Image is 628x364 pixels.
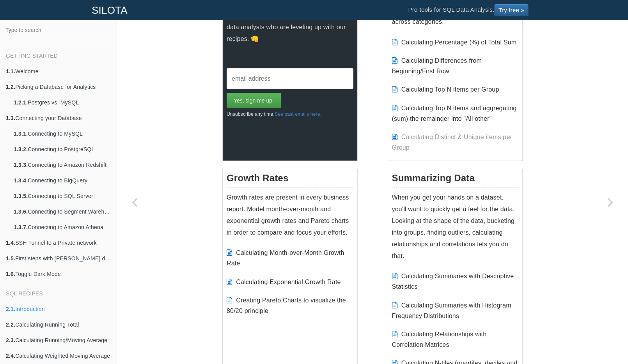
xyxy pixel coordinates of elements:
b: 1.1. [6,68,15,74]
b: 2.1. [6,306,15,312]
a: Try free » [494,4,529,16]
a: Creating Pareto Charts to visualize the 80/20 principle [227,297,346,314]
a: Calculating Exponential Growth Rate [236,279,341,285]
b: 1.2.1. [14,99,28,106]
b: 2.3. [6,337,15,343]
li: Pro-tools for SQL Data Analysis. [400,0,536,20]
b: 2.4. [6,353,15,359]
iframe: Drift Widget Chat Controller [589,325,619,355]
b: 1.3.6. [14,209,28,215]
a: 1.3.7.Connecting to Amazon Athena [8,219,117,235]
a: 1.3.5.Connecting to SQL Server [8,188,117,204]
a: Calculating Relationships with Correlation Matrices [392,331,487,348]
a: Calculating Top N items and aggregating (sum) the remainder into "All other" [392,105,517,122]
a: 1.3.4.Connecting to BigQuery [8,173,117,188]
h3: Summarizing Data [392,173,519,187]
a: 1.3.1.Connecting to MySQL [8,126,117,141]
a: Calculating Summaries with Descriptive Statistics [392,273,514,290]
a: SILOTA [86,0,133,20]
a: See past emails here. [275,111,321,117]
span: Calculating Distinct & Unique items per Group [392,134,513,151]
a: Calculating Differences from Beginning/First Row [392,57,482,74]
b: 1.2. [6,84,15,90]
b: 1.3.1. [14,131,28,137]
b: 1.5. [6,255,15,262]
a: Previous page: Toggle Dark Mode [117,40,152,364]
p: When you get your hands on a dataset, you'll want to quickly get a feel for the data. Looking at ... [392,192,519,262]
b: 1.6. [6,271,15,277]
p: We send one update every week. Join 400+ data analysts who are leveling up with our recipes. 👊 [227,10,353,45]
p: Unsubscribe any time. [227,108,353,120]
a: 1.3.3.Connecting to Amazon Redshift [8,157,117,173]
b: 1.3. [6,115,15,121]
b: 1.3.5. [14,193,28,199]
input: email address [227,68,353,89]
input: Yes, sign me up. [227,93,281,108]
b: 1.3.7. [14,224,28,230]
a: 1.2.1.Postgres vs. MySQL [8,95,117,110]
h3: Growth Rates [227,173,353,187]
p: Growth rates are present in every business report. Model month-over-month and exponential growth ... [227,192,353,239]
a: 1.3.2.Connecting to PostgreSQL [8,141,117,157]
a: 1.3.6.Connecting to Segment Warehouse [8,204,117,219]
a: Calculating Top N items per Group [401,86,499,93]
b: 2.2. [6,322,15,328]
a: Next page: Calculating Running Total [593,40,628,364]
b: 1.3.2. [14,146,28,152]
a: Calculating Summaries with Histogram Frequency Distributions [392,302,511,319]
input: Type to search [2,23,114,37]
b: 1.3.4. [14,177,28,184]
b: 1.3.3. [14,162,28,168]
b: 1.4. [6,240,15,246]
a: Calculating Percentage (%) of Total Sum [401,39,517,46]
a: Calculating Month-over-Month Growth Rate [227,249,344,267]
